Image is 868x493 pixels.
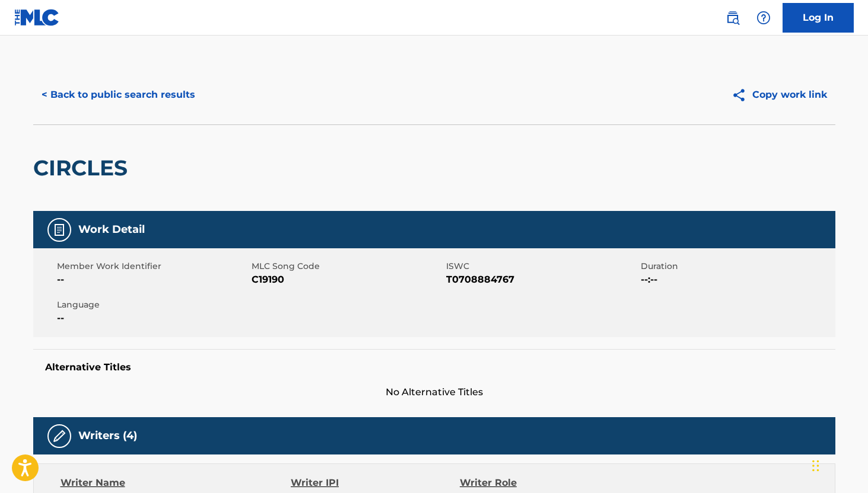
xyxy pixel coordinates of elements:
[52,429,66,443] img: Writers
[641,260,832,273] span: Duration
[752,6,775,30] div: Help
[726,11,740,25] img: search
[641,273,832,287] span: --:--
[57,299,249,311] span: Language
[812,448,819,484] div: Drag
[252,273,443,287] span: C19190
[291,476,460,490] div: Writer IPI
[252,260,443,273] span: MLC Song Code
[52,223,66,237] img: Work Detail
[723,80,835,110] button: Copy work link
[78,429,137,443] h5: Writers (4)
[61,476,291,490] div: Writer Name
[57,260,249,273] span: Member Work Identifier
[721,6,745,30] a: Public Search
[33,80,204,110] button: < Back to public search results
[460,476,613,490] div: Writer Role
[78,223,145,236] h5: Work Detail
[33,385,835,399] span: No Alternative Titles
[45,361,824,373] h5: Alternative Titles
[732,88,752,103] img: Copy work link
[446,260,638,273] span: ISWC
[446,273,638,287] span: T0708884767
[756,11,771,25] img: help
[809,436,868,493] iframe: Chat Widget
[57,273,249,287] span: --
[57,311,249,325] span: --
[14,9,60,26] img: MLC Logo
[783,3,854,33] a: Log In
[33,155,133,181] h2: CIRCLES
